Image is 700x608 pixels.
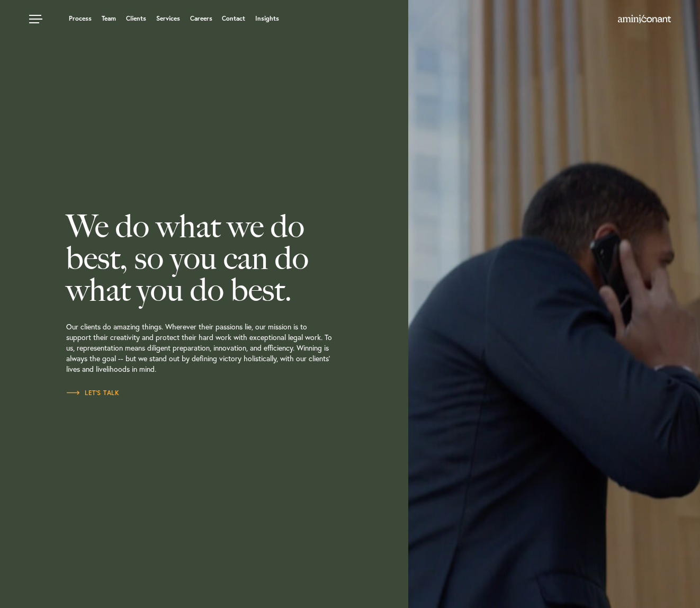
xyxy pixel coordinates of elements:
p: Our clients do amazing things. Wherever their passions lie, our mission is to support their creat... [66,306,400,388]
h2: We do what we do best, so you can do what you do best. [66,210,400,306]
a: Let’s Talk [66,388,119,398]
a: Process [69,15,92,22]
img: Amini & Conant [618,15,671,23]
span: Let’s Talk [66,390,119,396]
a: Insights [255,15,279,22]
a: Services [156,15,180,22]
a: Clients [126,15,146,22]
a: Team [102,15,116,22]
a: Contact [222,15,245,22]
a: Careers [190,15,212,22]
